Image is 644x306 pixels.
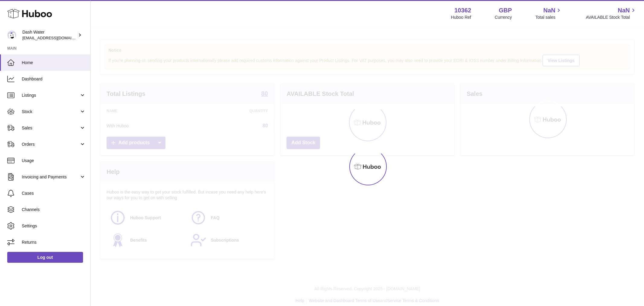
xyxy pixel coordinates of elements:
[586,15,637,20] span: AVAILABLE Stock Total
[22,190,86,196] span: Cases
[22,35,89,40] span: [EMAIL_ADDRESS][DOMAIN_NAME]
[618,6,630,15] span: NaN
[535,15,562,20] span: Total sales
[454,6,471,15] strong: 10362
[586,6,637,20] a: NaN AVAILABLE Stock Total
[22,207,86,213] span: Channels
[7,31,16,40] img: internalAdmin-10362@internal.huboo.com
[22,60,86,66] span: Home
[22,158,86,164] span: Usage
[22,174,79,180] span: Invoicing and Payments
[22,109,79,115] span: Stock
[7,252,83,263] a: Log out
[22,239,86,245] span: Returns
[22,142,79,147] span: Orders
[451,15,471,20] div: Huboo Ref
[22,29,77,41] div: Dash Water
[22,76,86,82] span: Dashboard
[543,6,555,15] span: NaN
[22,223,86,229] span: Settings
[22,125,79,131] span: Sales
[499,6,512,15] strong: GBP
[22,93,79,98] span: Listings
[495,15,512,20] div: Currency
[535,6,562,20] a: NaN Total sales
